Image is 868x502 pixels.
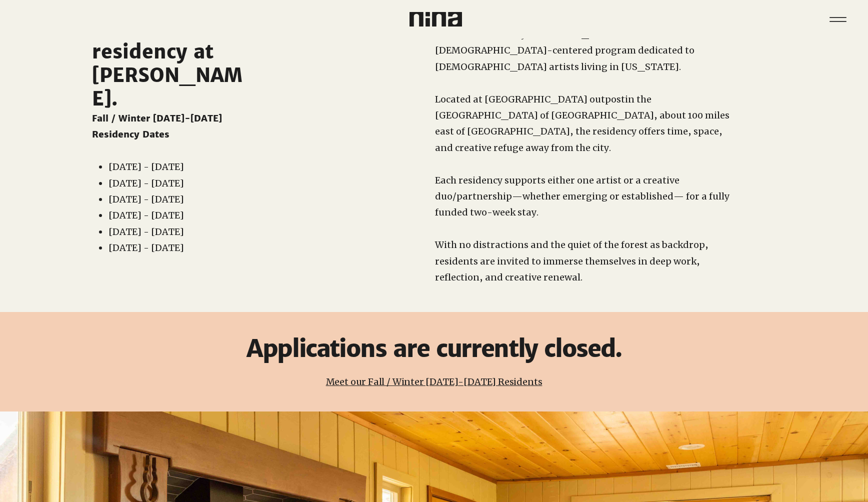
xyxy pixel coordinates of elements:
span: With no distractions and the quiet of the forest as backdrop, residents are invited to immerse th... [435,239,708,283]
span: Located at [GEOGRAPHIC_DATA] outpost [435,93,625,105]
span: The artist residency at [PERSON_NAME]. [92,16,242,110]
span: [DATE] - [DATE] [108,193,184,205]
span: in the [GEOGRAPHIC_DATA] of [GEOGRAPHIC_DATA], about 100 miles east of [GEOGRAPHIC_DATA], the res... [435,93,729,153]
h3: Applications are currently closed. [189,335,679,363]
a: Meet our Fall / Winter [DATE]-[DATE] Residents [326,376,542,387]
span: Each residency supports either one artist or a creative duo/partnership—whether emerging or estab... [435,174,729,218]
button: Menu [822,4,853,34]
span: [DATE] - [DATE] [108,226,184,237]
span: [DATE] - [DATE] [108,242,184,253]
img: Nina Logo CMYK_Charcoal.png [409,12,462,26]
span: [DATE] - [DATE] [108,177,184,189]
span: [DATE] - [DATE] [108,161,184,172]
span: The artist residency at [PERSON_NAME] is a [DEMOGRAPHIC_DATA]-centered program dedicated to [DEMO... [435,28,694,72]
span: Fall / Winter [DATE]-[DATE] Residency Dates [92,112,222,140]
span: [DATE] - [DATE] [108,209,184,221]
nav: Site [822,4,853,34]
